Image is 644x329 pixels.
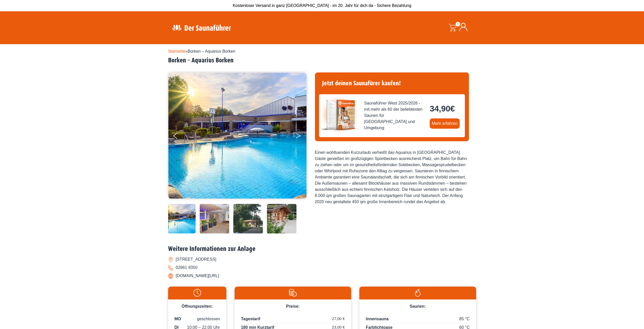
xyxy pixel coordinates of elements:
span: Saunaführer West 2025/2026 - mit mehr als 60 der beliebtesten Saunen für [GEOGRAPHIC_DATA] und Um... [364,100,426,131]
bdi: 34,90 [430,104,455,113]
li: [STREET_ADDRESS] [168,255,476,264]
img: Flamme-weiss.svg [362,289,473,297]
p: Tagestarif [241,316,345,323]
img: Preise-weiss.svg [237,289,349,297]
h4: Jetzt deinen Saunafürer kaufen! [319,77,465,90]
span: » [168,49,235,53]
span: Innensauna [366,317,389,321]
span: Borken – Aquarius Borken [188,49,235,53]
span: geschlossen [197,316,220,322]
span: 27,00 € [332,316,345,322]
button: Previous [173,130,186,143]
span: MO [175,316,181,322]
img: Uhr-weiss.svg [171,289,224,297]
h2: Weitere Informationen zur Anlage [168,245,476,253]
span: € [450,104,455,113]
h2: Borken – Aquarius Borken [168,57,476,64]
span: Öffnungszeiten: [181,304,213,308]
span: Preise: [286,304,300,308]
span: 85 °C [459,316,469,322]
button: Next [295,130,308,143]
li: [DOMAIN_NAME][URL] [168,272,476,280]
span: Kostenloser Versand in ganz [GEOGRAPHIC_DATA] - im 20. Jahr für dich da - Sichere Bezahlung [233,3,411,8]
div: Einen wohltuenden Kurzurlaub verheißt das Aquarius in [GEOGRAPHIC_DATA]. Gäste genießen im großzü... [315,149,469,205]
span: Saunen: [410,304,426,308]
img: der-saunafuehrer-2025-west.jpg [319,94,360,135]
span: 0 [456,22,460,26]
a: Mehr erfahren [430,118,460,129]
a: Startseite [168,49,186,53]
li: 02861 9350 [168,264,476,272]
